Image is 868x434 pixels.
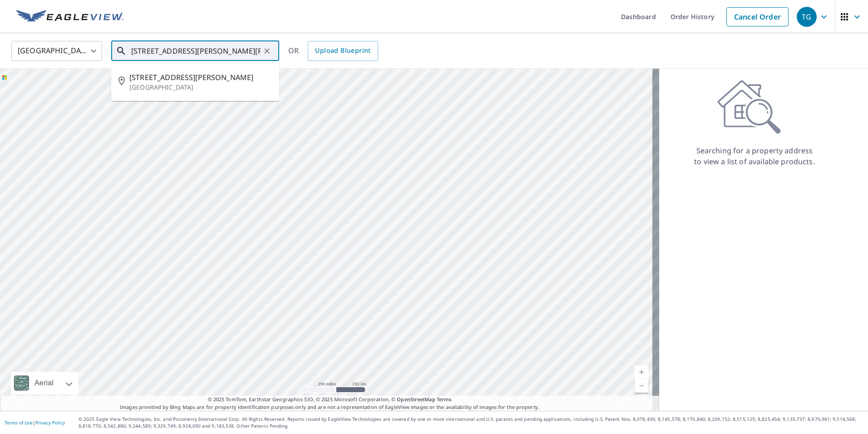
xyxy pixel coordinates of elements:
[79,416,863,429] p: © 2025 Eagle View Technologies, Inc. and Pictometry International Corp. All Rights Reserved. Repo...
[308,41,378,61] a: Upload Blueprint
[261,45,273,57] button: Clear
[315,45,370,56] span: Upload Blueprint
[129,83,272,92] p: [GEOGRAPHIC_DATA]
[694,145,815,167] p: Searching for a property address to view a list of available products.
[635,365,648,379] a: Current Level 5, Zoom In
[726,7,789,26] a: Cancel Order
[797,7,817,27] div: TG
[35,419,65,426] a: Privacy Policy
[437,396,452,403] a: Terms
[635,379,648,393] a: Current Level 5, Zoom Out
[5,419,33,426] a: Terms of Use
[208,396,452,404] span: © 2025 TomTom, Earthstar Geographics SIO, © 2025 Microsoft Corporation, ©
[11,372,79,394] div: Aerial
[397,396,435,403] a: OpenStreetMap
[32,372,56,394] div: Aerial
[16,10,123,24] img: EV Logo
[288,41,378,61] div: OR
[131,38,261,64] input: Search by address or latitude-longitude
[11,38,102,64] div: [GEOGRAPHIC_DATA]
[129,72,272,83] span: [STREET_ADDRESS][PERSON_NAME]
[5,420,65,425] p: |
